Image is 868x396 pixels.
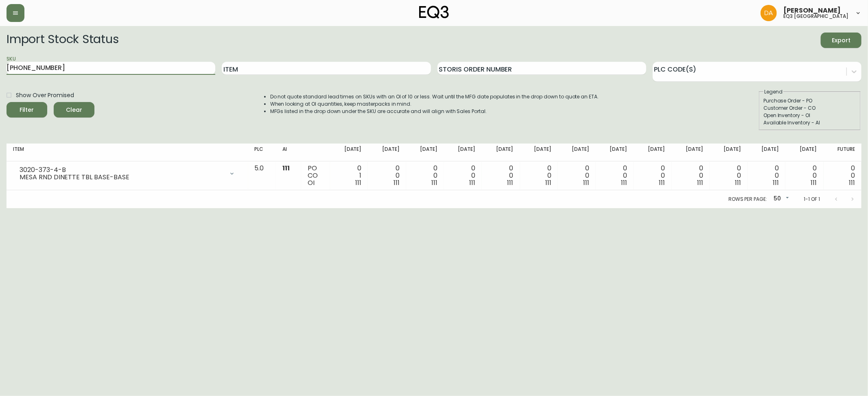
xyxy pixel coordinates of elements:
th: [DATE] [748,144,785,161]
span: 111 [469,178,475,187]
button: Clear [54,102,94,117]
span: 111 [735,178,741,187]
th: [DATE] [482,144,520,161]
div: Available Inventory - AI [763,119,856,126]
span: 111 [811,178,817,187]
div: 3020-373-4-B [20,166,224,174]
th: Future [824,144,861,161]
span: 111 [394,178,400,187]
div: 0 0 [640,165,665,187]
span: 111 [282,163,290,173]
div: 0 0 [374,165,399,187]
div: 0 0 [488,165,513,187]
div: 0 0 [413,165,437,187]
div: 50 [770,192,791,206]
th: AI [276,144,301,161]
th: [DATE] [672,144,710,161]
div: MESA RND DINETTE TBL BASE-BASE [20,174,224,181]
th: [DATE] [596,144,634,161]
div: 0 0 [716,165,741,187]
th: [DATE] [330,144,368,161]
div: 0 0 [754,165,779,187]
div: Filter [20,105,34,115]
img: logo [419,6,449,19]
span: 111 [697,178,703,187]
span: Export [827,35,855,46]
div: 0 0 [527,165,551,187]
span: 111 [545,178,551,187]
h2: Import Stock Status [7,33,118,48]
div: 0 0 [602,165,627,187]
span: 111 [659,178,665,187]
div: Purchase Order - PO [763,97,856,104]
span: Show Over Promised [16,91,74,100]
th: [DATE] [634,144,671,161]
button: Export [821,33,861,48]
th: [DATE] [406,144,444,161]
div: 0 0 [678,165,703,187]
legend: Legend [763,88,783,96]
th: [DATE] [710,144,748,161]
div: PO CO [308,165,324,187]
div: Customer Order - CO [763,104,856,112]
span: 111 [583,178,589,187]
div: Open Inventory - OI [763,112,856,119]
span: 111 [621,178,627,187]
th: [DATE] [558,144,596,161]
div: 0 0 [830,165,855,187]
th: [DATE] [444,144,482,161]
p: 1-1 of 1 [804,196,820,203]
div: 0 0 [792,165,817,187]
li: MFGs listed in the drop down under the SKU are accurate and will align with Sales Portal. [270,108,599,115]
div: 0 0 [450,165,475,187]
button: Filter [7,102,47,117]
span: 111 [849,178,855,187]
span: Clear [60,105,88,115]
img: dd1a7e8db21a0ac8adbf82b84ca05374 [761,5,777,21]
h5: eq3 [GEOGRAPHIC_DATA] [783,14,848,19]
th: PLC [248,144,276,161]
div: 0 1 [337,165,361,187]
li: Do not quote standard lead times on SKUs with an OI of 10 or less. Wait until the MFG date popula... [270,93,599,100]
th: Item [7,144,248,161]
span: OI [308,178,315,187]
span: [PERSON_NAME] [783,7,841,14]
span: 111 [507,178,514,187]
div: 0 0 [564,165,589,187]
div: 3020-373-4-BMESA RND DINETTE TBL BASE-BASE [13,165,242,183]
li: When looking at OI quantities, keep masterpacks in mind. [270,100,599,108]
p: Rows per page: [728,196,767,203]
td: 5.0 [248,161,276,190]
th: [DATE] [520,144,558,161]
span: 111 [431,178,437,187]
th: [DATE] [368,144,406,161]
span: 111 [773,178,779,187]
th: [DATE] [785,144,823,161]
span: 111 [356,178,362,187]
